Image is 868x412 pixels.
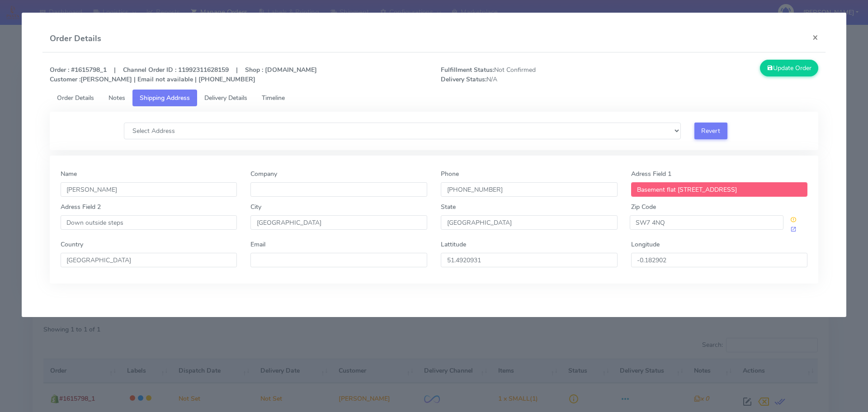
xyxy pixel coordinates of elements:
strong: Customer : [50,75,80,84]
label: Company [250,169,277,179]
label: Longitude [631,240,660,249]
label: Adress Field 2 [61,202,101,212]
span: Shipping Address [140,94,190,102]
label: Phone [441,169,459,179]
label: Lattitude [441,240,466,249]
label: Country [61,240,83,249]
ul: Tabs [50,90,819,106]
label: Zip Code [631,202,656,212]
span: Order Details [57,94,94,102]
strong: Fulfillment Status: [441,66,494,74]
h4: Order Details [50,33,101,45]
span: Not Confirmed N/A [434,65,630,84]
span: Timeline [262,94,285,102]
strong: Delivery Status: [441,75,486,84]
button: Update Order [760,60,819,76]
span: Notes [108,94,125,102]
label: Adress Field 1 [631,169,671,179]
label: Email [250,240,265,249]
strong: Order : #1615798_1 | Channel Order ID : 11992311628159 | Shop : [DOMAIN_NAME] [PERSON_NAME] | Ema... [50,66,317,84]
label: Name [61,169,77,179]
span: Delivery Details [204,94,247,102]
button: Revert [694,123,727,139]
label: State [441,202,456,212]
button: Close [805,25,826,49]
label: City [250,202,261,212]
